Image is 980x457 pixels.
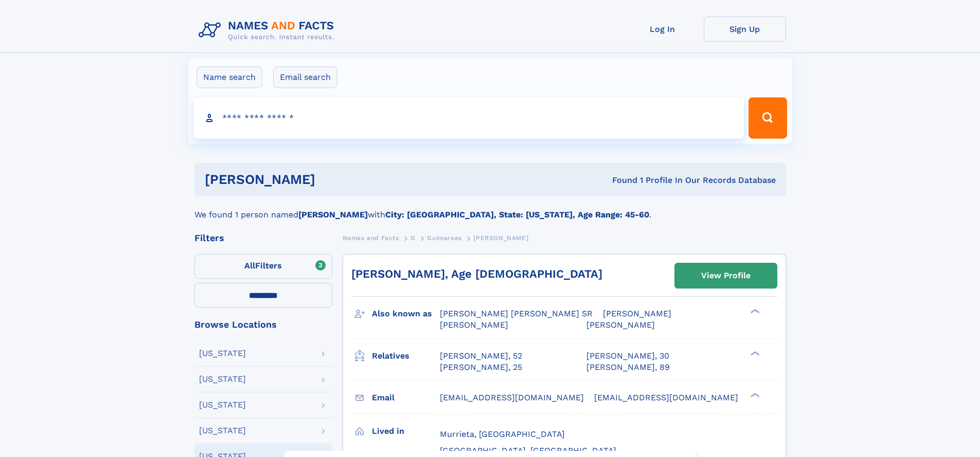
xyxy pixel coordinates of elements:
[440,362,522,373] a: [PERSON_NAME], 25
[427,231,461,244] a: Guimaraes
[194,196,786,221] div: We found 1 person named with .
[199,401,246,409] div: [US_STATE]
[427,234,461,242] span: Guimaraes
[440,429,565,439] span: Murrieta, [GEOGRAPHIC_DATA]
[748,350,760,357] div: ❯
[194,16,343,44] img: Logo Names and Facts
[199,427,246,435] div: [US_STATE]
[193,97,744,139] input: search input
[440,393,584,402] span: [EMAIL_ADDRESS][DOMAIN_NAME]
[440,309,593,318] span: [PERSON_NAME] [PERSON_NAME] SR
[372,347,440,365] h3: Relatives
[273,66,337,88] label: Email search
[372,422,440,440] h3: Lived in
[199,349,246,358] div: [US_STATE]
[197,66,262,88] label: Name search
[343,231,399,244] a: Names and Facts
[205,173,464,186] h1: [PERSON_NAME]
[603,309,671,318] span: [PERSON_NAME]
[351,267,602,280] a: [PERSON_NAME], Age [DEMOGRAPHIC_DATA]
[194,233,332,243] div: Filters
[748,308,760,315] div: ❯
[464,175,776,186] div: Found 1 Profile In Our Records Database
[440,320,508,330] span: [PERSON_NAME]
[372,305,440,323] h3: Also known as
[621,16,704,42] a: Log In
[372,389,440,407] h3: Email
[194,254,332,279] label: Filters
[701,264,751,287] div: View Profile
[440,446,616,455] span: [GEOGRAPHIC_DATA], [GEOGRAPHIC_DATA]
[473,234,528,242] span: [PERSON_NAME]
[748,392,760,398] div: ❯
[199,375,246,383] div: [US_STATE]
[749,97,787,139] button: Search Button
[440,350,522,362] a: [PERSON_NAME], 52
[586,362,670,373] a: [PERSON_NAME], 89
[411,231,416,244] a: G
[586,320,655,330] span: [PERSON_NAME]
[594,393,738,402] span: [EMAIL_ADDRESS][DOMAIN_NAME]
[586,350,669,362] a: [PERSON_NAME], 30
[411,234,416,242] span: G
[194,320,332,329] div: Browse Locations
[244,261,255,270] span: All
[704,16,786,42] a: Sign Up
[385,210,649,219] b: City: [GEOGRAPHIC_DATA], State: [US_STATE], Age Range: 45-60
[675,263,777,288] a: View Profile
[298,210,368,219] b: [PERSON_NAME]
